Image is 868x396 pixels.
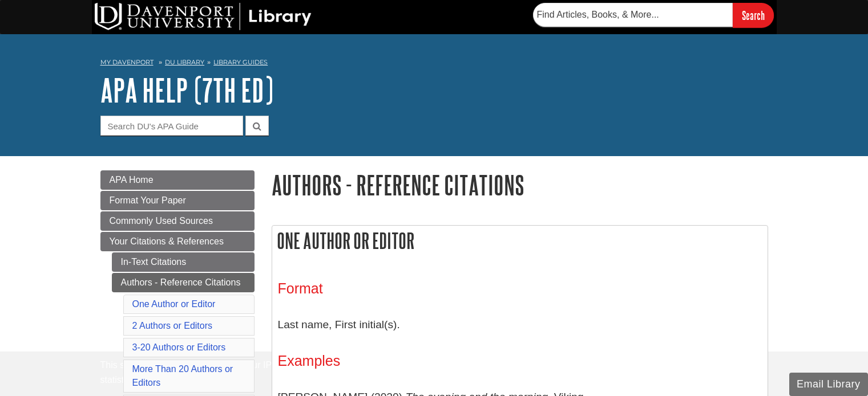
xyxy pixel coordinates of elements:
form: Searches DU Library's articles, books, and more [533,3,774,27]
h3: Examples [278,353,762,369]
a: Library Guides [213,58,268,66]
h2: One Author or Editor [272,226,768,256]
a: 3-20 Authors or Editors [132,342,226,352]
p: Last name, First initial(s). [278,308,762,341]
a: More Than 20 Authors or Editors [132,364,233,387]
nav: breadcrumb [100,55,768,73]
a: My Davenport [100,58,154,67]
span: Commonly Used Sources [110,216,213,226]
h3: Format [278,280,762,297]
a: APA Help (7th Ed) [100,72,273,108]
a: Authors - Reference Citations [112,273,255,292]
input: Search DU's APA Guide [100,116,243,136]
input: Search [733,3,774,27]
button: Email Library [789,373,868,396]
span: APA Home [110,175,154,185]
a: One Author or Editor [132,299,216,309]
span: Your Citations & References [110,236,224,246]
span: Format Your Paper [110,195,186,205]
img: DU Library [95,3,312,30]
a: 2 Authors or Editors [132,321,213,330]
a: Commonly Used Sources [100,211,255,231]
a: DU Library [165,58,204,66]
input: Find Articles, Books, & More... [533,3,733,27]
a: APA Home [100,170,255,190]
a: In-Text Citations [112,252,255,272]
h1: Authors - Reference Citations [272,170,768,199]
a: Format Your Paper [100,191,255,210]
a: Your Citations & References [100,232,255,251]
